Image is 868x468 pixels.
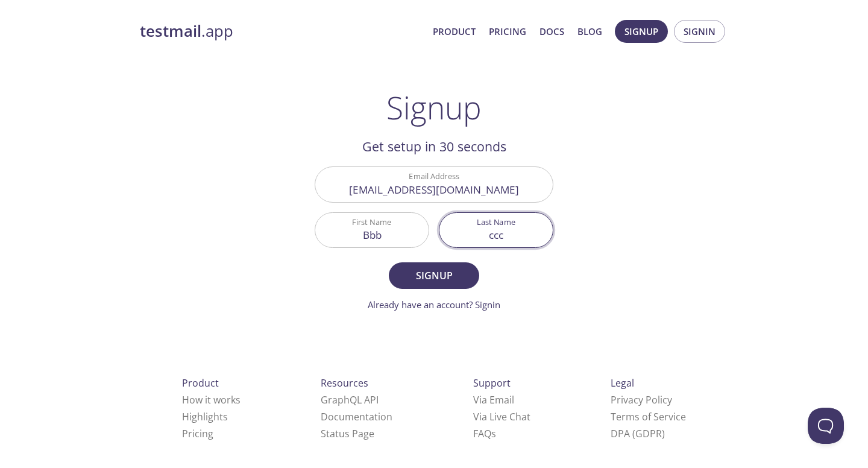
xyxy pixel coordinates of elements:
a: Via Live Chat [473,410,530,423]
a: GraphQL API [321,393,379,406]
span: Signup [402,267,466,284]
iframe: Help Scout Beacon - Open [808,408,844,444]
a: Pricing [489,24,526,39]
a: FAQ [473,427,496,440]
a: Terms of Service [611,410,686,423]
a: Docs [539,24,564,39]
strong: testmail [140,21,201,42]
button: Signup [615,20,668,43]
a: How it works [182,393,241,406]
h1: Signup [386,89,482,125]
button: Signup [389,262,479,289]
button: Signin [674,20,725,43]
a: testmail.app [140,21,423,42]
span: Support [473,376,511,390]
span: Legal [611,376,634,390]
a: Pricing [182,427,213,440]
a: Status Page [321,427,374,440]
span: Product [182,376,219,390]
a: DPA (GDPR) [611,427,665,440]
h2: Get setup in 30 seconds [315,136,553,157]
a: Product [433,24,476,39]
a: Blog [577,24,602,39]
span: Signup [624,24,658,39]
a: Privacy Policy [611,393,672,406]
span: Resources [321,376,368,390]
a: Highlights [182,410,228,423]
a: Already have an account? Signin [368,299,500,311]
a: Documentation [321,410,392,423]
span: Signin [684,24,715,39]
a: Via Email [473,393,514,406]
span: s [491,427,496,440]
